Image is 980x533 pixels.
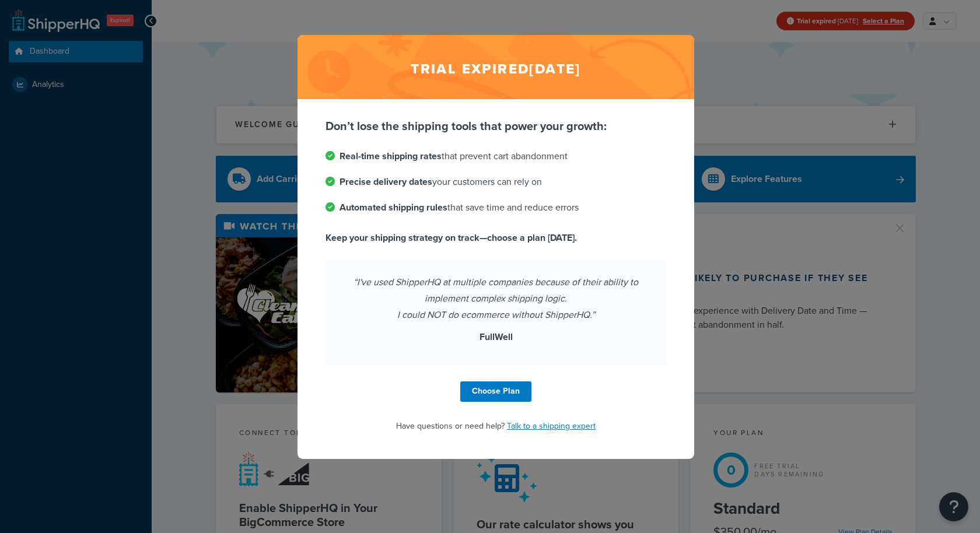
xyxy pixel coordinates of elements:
[339,329,652,345] p: FullWell
[325,230,666,246] p: Keep your shipping strategy on track—choose a plan [DATE].
[339,274,652,323] p: “I've used ShipperHQ at multiple companies because of their ability to implement complex shipping...
[325,199,666,216] li: that save time and reduce errors
[507,420,596,432] a: Talk to a shipping expert
[460,381,531,402] a: Choose Plan
[339,175,432,188] strong: Precise delivery dates
[297,35,694,99] h2: Trial expired [DATE]
[339,201,447,214] strong: Automated shipping rules
[325,118,666,134] p: Don’t lose the shipping tools that power your growth:
[325,418,666,434] p: Have questions or need help?
[325,174,666,190] li: your customers can rely on
[339,149,442,163] strong: Real-time shipping rates
[325,148,666,164] li: that prevent cart abandonment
